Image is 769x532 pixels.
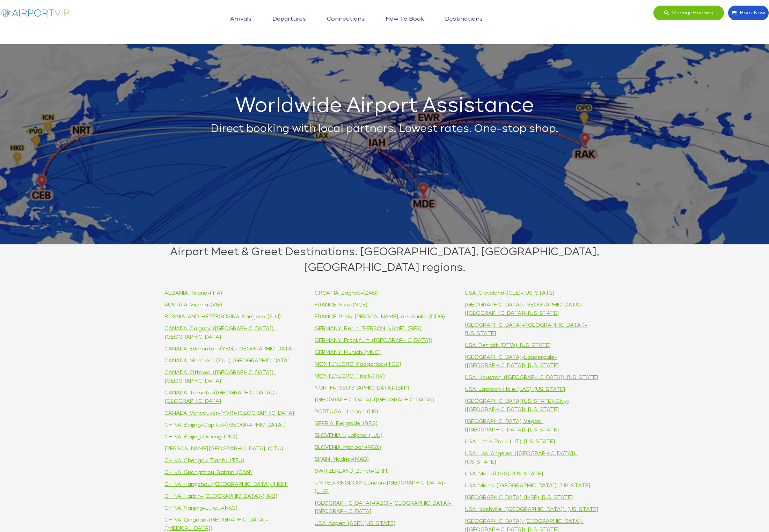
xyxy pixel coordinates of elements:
[465,451,578,465] a: USA_Los-Angeles-([GEOGRAPHIC_DATA])-[US_STATE]
[465,323,587,336] a: [GEOGRAPHIC_DATA]-([GEOGRAPHIC_DATA])-[US_STATE]
[315,457,369,462] a: SPAIN_Madrid-(MAD)
[465,471,543,476] a: USA_Maui-(OGG)-[US_STATE]
[465,290,555,296] a: USA_Cleveland-(CLE)-[US_STATE]
[164,290,222,296] a: ALBANIA_Tirana-(TIA)
[164,422,286,428] a: CHINA_Beijing-Capital-([GEOGRAPHIC_DATA])
[669,6,713,20] span: Manage booking
[465,483,591,488] a: USA_Miami-([GEOGRAPHIC_DATA])-[US_STATE]
[465,355,559,368] a: [GEOGRAPHIC_DATA]-Lauderdale-([GEOGRAPHIC_DATA])-[US_STATE]
[315,433,382,438] a: SLOVENIA_Ljubljana-(LJU)
[164,434,237,439] a: CHINA_Beijing-Daxing-(PKX)
[315,521,396,526] a: USA_Aspen-(ASE)-[US_STATE]
[315,385,409,391] a: NORTH-[GEOGRAPHIC_DATA]-(SKP)
[164,370,276,384] a: CANADA_Ottawa-([GEOGRAPHIC_DATA])-[GEOGRAPHIC_DATA]
[164,302,222,308] a: AUSTRIA_Vienna-(VIE)
[465,375,598,380] a: USA_Houston-([GEOGRAPHIC_DATA])-[US_STATE]
[164,411,294,416] a: CANADA_Vancouver-(YVR)-[GEOGRAPHIC_DATA]
[315,468,389,474] a: SWITZERLAND_Zurich-(ZRH)
[315,421,378,426] a: SERBIA_Belgrade-(BEG)
[315,397,434,402] a: [GEOGRAPHIC_DATA]-([GEOGRAPHIC_DATA])
[228,10,253,28] a: Arrivals
[465,399,569,412] a: [GEOGRAPHIC_DATA][US_STATE]-City-([GEOGRAPHIC_DATA])-[US_STATE]
[737,6,765,20] span: Book Now
[315,338,432,343] a: GERMANY_Frankfurt-([GEOGRAPHIC_DATA])
[157,121,613,137] h2: Direct booking with local partners. Lowest rates. One-stop shop.
[164,326,276,340] a: CANADA_Calgary-([GEOGRAPHIC_DATA])-[GEOGRAPHIC_DATA]
[465,387,565,392] a: USA_Jackson-Hole-(JAC)-[US_STATE]
[465,419,559,433] a: [GEOGRAPHIC_DATA]-Vegas-([GEOGRAPHIC_DATA])-[US_STATE]
[164,470,252,475] a: CHINA_Guangzhou-Baiyun-(CAN)
[465,302,584,316] a: [GEOGRAPHIC_DATA]-[GEOGRAPHIC_DATA]-([GEOGRAPHIC_DATA])-[US_STATE]
[164,494,277,499] a: CHINA_Harbin-[GEOGRAPHIC_DATA]-(HRB)
[164,358,290,363] a: CANADA_Montréal-(YUL)-[GEOGRAPHIC_DATA]
[315,302,367,308] a: FRANCE_Nice-(NCE)
[164,482,288,487] a: CHINA_Hangzhou-[GEOGRAPHIC_DATA]-(HGH)
[465,439,555,444] a: USA_Little-Rock-(LIT)-[US_STATE]
[271,10,308,28] a: Departures
[315,290,378,296] a: CROATIA_Zagreb-(ZAG)
[157,244,613,276] h2: Airport Meet & Greet Destinations. [GEOGRAPHIC_DATA], [GEOGRAPHIC_DATA], [GEOGRAPHIC_DATA] regions.
[164,505,237,511] a: CHINA_Nanjing-Lukou-(NKG)
[325,10,366,28] a: Connections
[315,326,422,331] a: GERMANY_Berlin-[PERSON_NAME]-(BER)
[315,314,445,319] a: FRANCE_Paris-[PERSON_NAME]-de-Gaulle-(CDG)
[465,343,551,348] a: USA_Detroit-(DTW)-[US_STATE]
[728,5,769,21] a: Book Now
[157,98,613,114] h1: Worldwide Airport Assistance
[315,445,381,450] a: SLOVENIA_Maribor-(MBX)
[164,446,283,451] a: [PERSON_NAME][GEOGRAPHIC_DATA]-(CTU)
[465,495,573,500] a: [GEOGRAPHIC_DATA]-(MSP)-[US_STATE]
[315,350,381,355] a: GERMANY_Munich-(MUC)
[315,374,385,379] a: MONTENEGRO_Tivat-(TIV)
[384,10,426,28] a: How to book
[465,507,599,512] a: USA_Nashville-([GEOGRAPHIC_DATA])-[US_STATE]
[164,346,294,352] a: CANADA_Edmonton-(YEG)-[GEOGRAPHIC_DATA]
[315,501,452,514] a: [GEOGRAPHIC_DATA]-(ABQ)-[GEOGRAPHIC_DATA]-[GEOGRAPHIC_DATA]
[443,10,484,28] a: Destinations
[164,458,244,463] a: CHINA_Chengdu-Tianfu-(TFU)
[315,362,401,367] a: MONTENEGRO_Podgorica-(TGD)
[315,480,446,494] a: UNITED-KINGDOM_London-[GEOGRAPHIC_DATA]-(LHR)
[315,409,378,414] a: PORTUGAL_Lisbon-(LIS)
[653,5,724,21] a: Manage booking
[164,314,281,319] a: BOSNIA-AND-HERZEGOVINA_Sarajevo-(SJJ)
[164,390,277,404] a: CANADA_Toronto-([GEOGRAPHIC_DATA])-[GEOGRAPHIC_DATA]
[164,517,268,531] a: CHINA_Qingdao-[GEOGRAPHIC_DATA]-([MEDICAL_DATA])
